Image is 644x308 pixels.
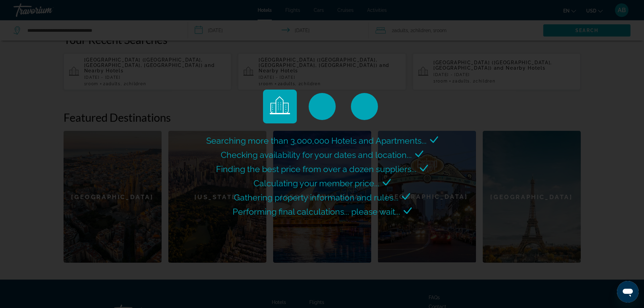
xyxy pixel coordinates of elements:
span: Searching more than 3,000,000 Hotels and Apartments... [206,136,427,146]
span: Gathering property information and rules... [234,192,399,203]
span: Finding the best price from over a dozen suppliers... [216,164,416,174]
span: Performing final calculations... please wait... [233,207,400,217]
span: Checking availability for your dates and location... [221,150,412,160]
span: Calculating your member price... [254,178,379,188]
iframe: Button to launch messaging window [617,281,639,303]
